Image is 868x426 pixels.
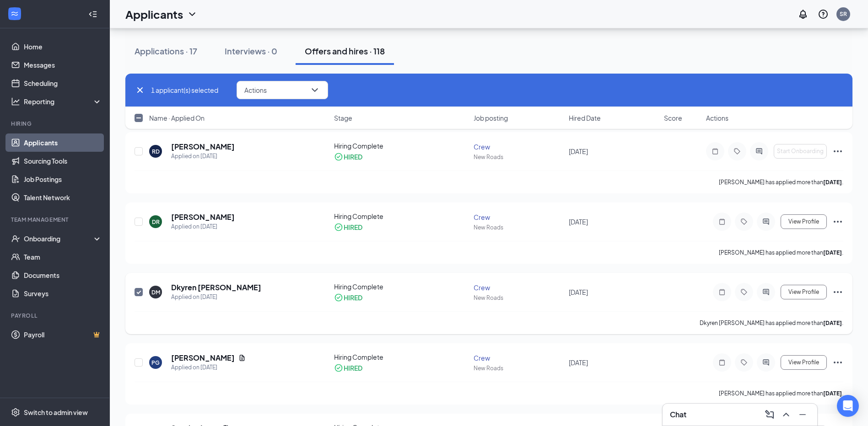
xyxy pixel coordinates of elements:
[334,152,343,161] svg: CheckmarkCircle
[781,409,792,420] svg: ChevronUp
[474,153,563,161] div: New Roads
[151,85,218,95] span: 1 applicant(s) selected
[832,287,843,298] svg: Ellipses
[24,325,102,344] a: PayrollCrown
[754,148,765,155] svg: ActiveChat
[305,45,385,57] div: Offers and hires · 118
[823,390,842,397] b: [DATE]
[151,288,160,296] div: DM
[238,354,246,362] svg: Document
[135,85,146,96] svg: Cross
[569,358,588,367] span: [DATE]
[719,389,843,397] p: [PERSON_NAME] has applied more than .
[719,178,843,186] p: [PERSON_NAME] has applied more than .
[474,224,563,231] div: New Roads
[474,294,563,302] div: New Roads
[832,146,843,157] svg: Ellipses
[474,283,563,292] div: Crew
[24,97,102,106] div: Reporting
[474,364,563,372] div: New Roads
[24,248,102,266] a: Team
[135,45,197,57] div: Applications · 17
[764,409,775,420] svg: ComposeMessage
[11,120,100,128] div: Hiring
[24,188,102,207] a: Talent Network
[823,249,842,256] b: [DATE]
[739,218,749,225] svg: Tag
[832,357,843,368] svg: Ellipses
[798,9,809,20] svg: Notifications
[710,148,721,155] svg: Note
[24,152,102,170] a: Sourcing Tools
[334,113,352,122] span: Stage
[569,288,588,296] span: [DATE]
[739,288,749,296] svg: Tag
[11,216,100,224] div: Team Management
[664,113,682,122] span: Score
[152,148,160,155] div: RD
[24,266,102,284] a: Documents
[781,285,827,299] button: View Profile
[187,9,198,20] svg: ChevronDown
[840,10,847,18] div: SR
[700,319,843,327] p: Dkyren [PERSON_NAME] has applied more than .
[171,152,235,161] div: Applied on [DATE]
[760,359,771,366] svg: ActiveChat
[11,408,20,417] svg: Settings
[24,408,88,417] div: Switch to admin view
[171,222,235,231] div: Applied on [DATE]
[797,409,808,420] svg: Minimize
[24,234,94,243] div: Onboarding
[779,407,793,422] button: ChevronUp
[334,223,343,232] svg: CheckmarkCircle
[732,148,743,155] svg: Tag
[152,218,160,226] div: DR
[670,410,686,420] h3: Chat
[823,319,842,326] b: [DATE]
[11,312,100,319] div: Payroll
[760,288,771,296] svg: ActiveChat
[334,352,469,362] div: Hiring Complete
[474,213,563,222] div: Crew
[334,363,343,373] svg: CheckmarkCircle
[334,141,469,150] div: Hiring Complete
[171,293,261,302] div: Applied on [DATE]
[334,212,469,221] div: Hiring Complete
[125,6,183,22] h1: Applicants
[171,212,235,222] h5: [PERSON_NAME]
[774,144,827,159] button: Start Onboarding
[788,218,819,225] span: View Profile
[717,359,728,366] svg: Note
[474,113,508,122] span: Job posting
[823,179,842,186] b: [DATE]
[149,113,205,122] span: Name · Applied On
[344,223,362,232] div: HIRED
[788,289,819,295] span: View Profile
[717,288,728,296] svg: Note
[309,85,320,96] svg: ChevronDown
[24,74,102,92] a: Scheduling
[777,148,824,154] span: Start Onboarding
[344,363,362,373] div: HIRED
[225,45,277,57] div: Interviews · 0
[10,9,19,18] svg: WorkstreamLogo
[171,353,235,363] h5: [PERSON_NAME]
[474,353,563,362] div: Crew
[569,218,588,226] span: [DATE]
[24,56,102,74] a: Messages
[832,216,843,227] svg: Ellipses
[706,113,728,122] span: Actions
[569,147,588,155] span: [DATE]
[171,142,235,152] h5: [PERSON_NAME]
[171,363,246,372] div: Applied on [DATE]
[11,234,20,243] svg: UserCheck
[781,355,827,370] button: View Profile
[781,214,827,229] button: View Profile
[24,37,102,56] a: Home
[11,97,20,106] svg: Analysis
[334,293,343,302] svg: CheckmarkCircle
[24,133,102,152] a: Applicants
[837,395,859,417] div: Open Intercom Messenger
[344,152,362,161] div: HIRED
[244,87,267,93] span: Actions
